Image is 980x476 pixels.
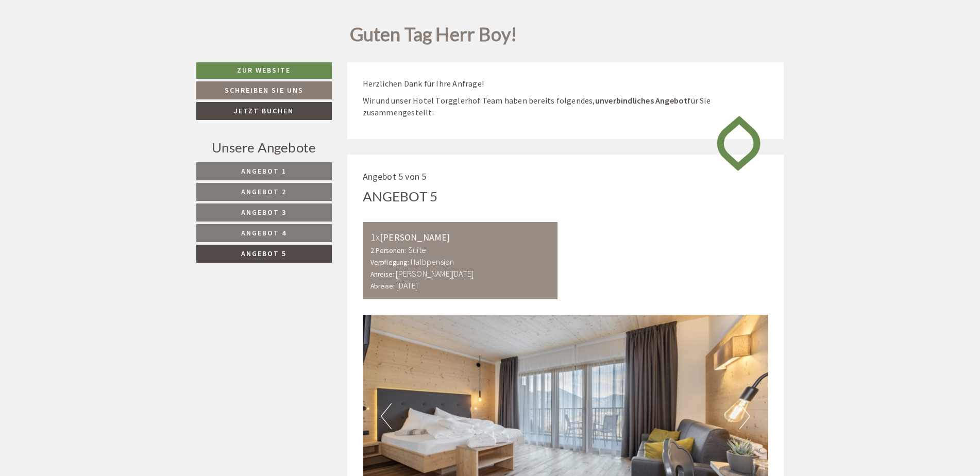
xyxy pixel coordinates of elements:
h1: Guten Tag Herr Boy! [350,24,517,50]
div: Unsere Angebote [196,138,332,157]
span: Angebot 1 [241,166,286,176]
small: Verpflegung: [370,258,409,267]
b: 1x [370,230,380,243]
a: Jetzt buchen [196,102,332,120]
small: 08:37 [16,183,256,190]
div: Angebot 5 [363,187,438,206]
div: Vielen Dank für Ihr erneutes Angebot. Eine Frage hätte ich noch, ob an dem Gesamtpreis von 900 Eu... [8,79,261,192]
strong: unverbindliches Angebot [595,95,688,106]
span: Angebot 4 [241,228,286,237]
button: Previous [381,403,392,429]
div: [PERSON_NAME] [370,230,550,245]
span: Angebot 5 [241,249,286,258]
a: Zur Website [196,62,332,79]
button: Next [739,403,750,429]
span: Angebot 2 [241,187,286,196]
small: 10:49 [150,47,390,54]
b: Halbpension [411,257,454,267]
div: Boy [PERSON_NAME] [16,81,256,89]
b: Suite [408,245,426,255]
span: Angebot 3 [241,208,286,217]
p: Herzlichen Dank für Ihre Anfrage! [363,78,769,90]
b: [DATE] [396,280,418,291]
img: image [709,107,768,180]
b: [PERSON_NAME][DATE] [396,268,474,279]
a: Schreiben Sie uns [196,81,332,99]
span: Angebot 5 von 5 [363,171,427,182]
small: Abreise: [370,282,395,291]
small: 2 Personen: [370,246,407,255]
p: Wir und unser Hotel Torgglerhof Team haben bereits folgendes, für Sie zusammengestellt: [363,95,769,118]
div: Mittwoch [176,59,231,76]
button: Senden [344,271,406,290]
small: Anreise: [370,270,395,279]
div: Montag [180,3,225,20]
